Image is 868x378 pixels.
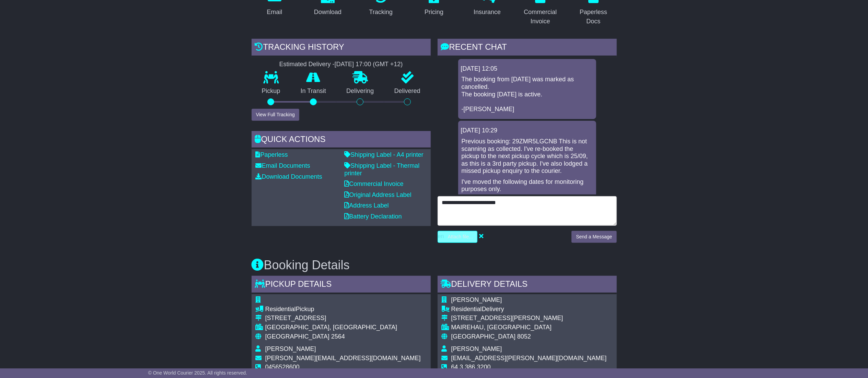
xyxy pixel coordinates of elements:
[438,39,617,57] div: RECENT CHAT
[345,162,420,177] a: Shipping Label - Thermal printer
[345,180,404,187] a: Commercial Invoice
[474,8,501,17] div: Insurance
[451,306,607,313] div: Delivery
[252,61,431,68] div: Estimated Delivery -
[252,258,617,272] h3: Booking Details
[252,87,291,95] p: Pickup
[425,8,443,17] div: Pricing
[522,8,559,26] div: Commercial Invoice
[265,315,421,322] div: [STREET_ADDRESS]
[571,231,616,243] button: Send a Message
[462,178,593,193] p: I've moved the following dates for monitoring purposes only.
[461,127,593,134] div: [DATE] 10:29
[265,324,421,331] div: [GEOGRAPHIC_DATA], [GEOGRAPHIC_DATA]
[345,191,412,198] a: Original Address Label
[451,364,491,370] span: 64 3 386 3200
[451,345,502,352] span: [PERSON_NAME]
[451,296,502,303] span: [PERSON_NAME]
[265,345,316,352] span: [PERSON_NAME]
[252,276,431,294] div: Pickup Details
[314,8,342,17] div: Download
[148,370,247,376] span: © One World Courier 2025. All rights reserved.
[265,306,421,313] div: Pickup
[451,306,482,312] span: Residential
[345,202,389,209] a: Address Label
[461,65,593,73] div: [DATE] 12:05
[451,324,607,331] div: MAIREHAU, [GEOGRAPHIC_DATA]
[462,76,593,113] p: The booking from [DATE] was marked as cancelled. The booking [DATE] is active. -[PERSON_NAME]
[256,162,310,169] a: Email Documents
[267,8,282,17] div: Email
[252,131,431,150] div: Quick Actions
[265,355,421,362] span: [PERSON_NAME][EMAIL_ADDRESS][DOMAIN_NAME]
[290,87,336,95] p: In Transit
[345,151,424,158] a: Shipping Label - A4 printer
[451,315,607,322] div: [STREET_ADDRESS][PERSON_NAME]
[451,333,516,340] span: [GEOGRAPHIC_DATA]
[265,306,296,312] span: Residential
[336,87,384,95] p: Delivering
[252,109,299,121] button: View Full Tracking
[451,355,607,362] span: [EMAIL_ADDRESS][PERSON_NAME][DOMAIN_NAME]
[256,151,288,158] a: Paperless
[369,8,392,17] div: Tracking
[335,61,403,68] div: [DATE] 17:00 (GMT +12)
[331,333,345,340] span: 2564
[575,8,612,26] div: Paperless Docs
[252,39,431,57] div: Tracking history
[345,213,402,220] a: Battery Declaration
[438,276,617,294] div: Delivery Details
[265,333,329,340] span: [GEOGRAPHIC_DATA]
[256,173,322,180] a: Download Documents
[265,364,300,370] span: 0456528600
[517,333,531,340] span: 8052
[462,138,593,175] p: Previous booking: 29ZMR5LGCNB This is not scanning as collected. I've re-booked the pickup to the...
[384,87,431,95] p: Delivered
